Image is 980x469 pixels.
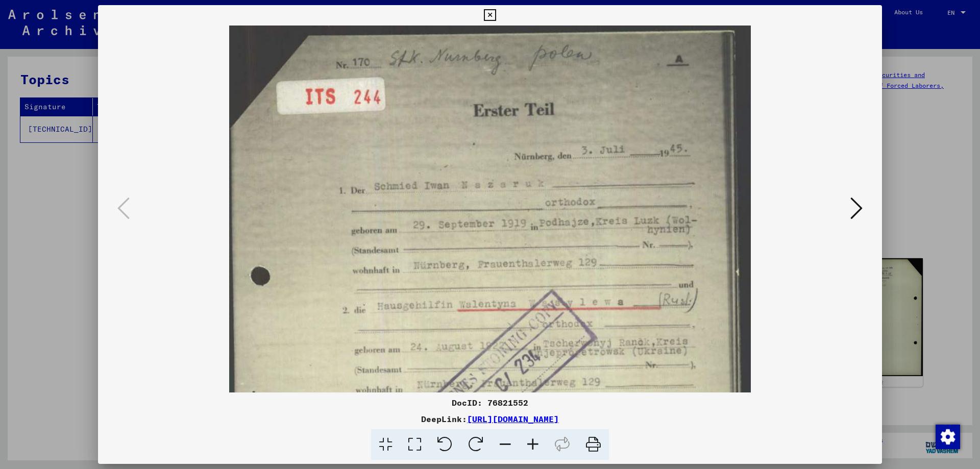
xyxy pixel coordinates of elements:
[467,414,559,424] a: [URL][DOMAIN_NAME]
[936,425,960,449] img: Change consent
[98,397,882,409] div: DocID: 76821552
[98,413,882,425] div: DeepLink:
[935,424,960,449] div: Change consent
